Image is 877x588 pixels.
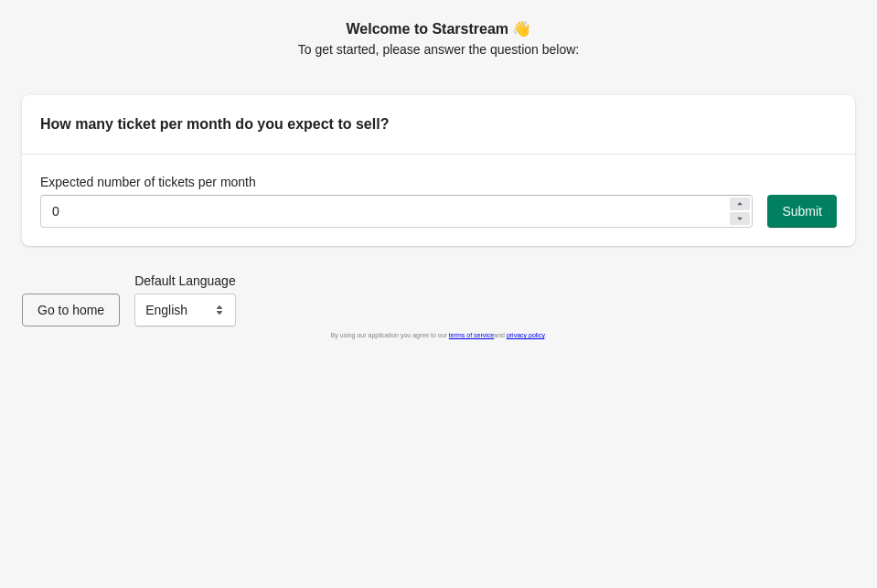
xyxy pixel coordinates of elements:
[22,294,120,326] button: Go to home
[22,303,120,317] a: Go to home
[40,173,256,191] label: Expected number of tickets per month
[22,326,855,345] div: By using our application you agree to our and .
[40,113,837,135] h2: How many ticket per month do you expect to sell?
[37,303,104,317] span: Go to home
[782,204,822,219] span: Submit
[449,332,494,338] a: terms of service
[22,18,855,59] div: To get started, please answer the question below:
[767,195,837,228] button: Submit
[507,332,545,338] a: privacy policy
[22,18,855,40] h2: Welcome to Starstream 👋
[134,272,236,290] label: Default Language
